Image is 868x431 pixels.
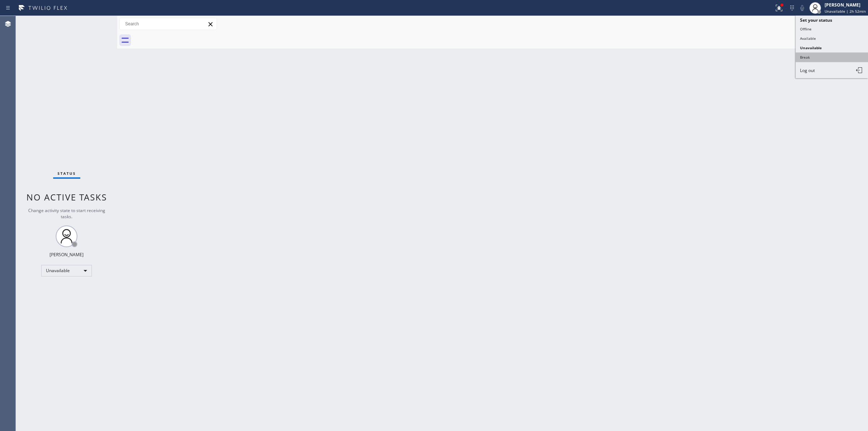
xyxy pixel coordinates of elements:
[120,18,217,30] input: Search
[58,171,76,176] span: Status
[41,265,92,276] div: Unavailable
[825,2,866,8] div: [PERSON_NAME]
[26,191,107,203] span: No active tasks
[28,207,105,220] span: Change activity state to start receiving tasks.
[50,252,84,258] div: [PERSON_NAME]
[797,3,807,13] button: Mute
[825,9,866,14] span: Unavailable | 2h 52min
